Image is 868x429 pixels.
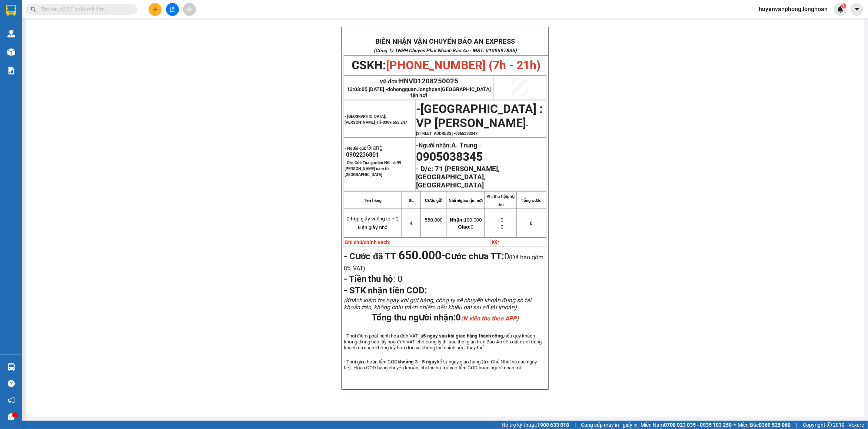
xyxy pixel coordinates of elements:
span: 0 [458,224,473,230]
span: - [398,248,445,262]
span: [GEOGRAPHIC_DATA] tận nơi [410,86,491,98]
span: : [344,251,445,262]
span: HNVD1208250025 [399,77,458,85]
span: huyenvanphong.longhoan [753,4,834,14]
strong: (Công Ty TNHH Chuyển Phát Nhanh Bảo An - MST: 0109597835) [373,48,517,53]
span: - 0 [498,217,504,223]
strong: Nhận/giao tận nơi [449,198,483,203]
img: logo-vxr [6,5,16,16]
span: A. Trung [452,141,478,149]
button: aim [183,3,196,16]
span: [STREET_ADDRESS] - [416,131,478,136]
strong: 71 [PERSON_NAME], [GEOGRAPHIC_DATA], [GEOGRAPHIC_DATA] [416,165,500,189]
span: - [416,102,421,116]
span: | [575,421,576,429]
span: Mã đơn: [380,79,459,84]
span: - 0 [498,224,504,230]
img: warehouse-icon [7,363,15,371]
span: aim [187,7,192,12]
span: Giang - [345,144,383,158]
span: 2 hộp giấy vuông to + 2 kiện giấy nhỏ [347,216,399,230]
span: copyright [827,422,832,428]
span: 0902236801 [346,151,379,158]
img: warehouse-icon [7,30,15,37]
span: 0 [396,274,403,284]
button: file-add [166,3,179,16]
span: Miền Nam [641,421,732,429]
span: - STK nhận tiền COD: [344,285,428,296]
input: Tìm tên, số ĐT hoặc mã đơn [41,5,128,13]
em: (N.viên thu theo APP) [461,315,519,322]
span: Cung cấp máy in - giấy in: [581,421,639,429]
strong: Ký: [492,239,499,245]
span: [GEOGRAPHIC_DATA] : VP [PERSON_NAME] [416,102,543,130]
strong: 0708 023 035 - 0935 103 250 [664,422,732,428]
span: file-add [170,7,175,12]
img: icon-new-feature [837,6,844,13]
span: Người nhận: [419,142,478,149]
span: [PHONE_NUMBER] (7h - 21h) [386,58,541,72]
span: 13:03:05 [DATE] - [347,86,491,98]
strong: Tên hàng [364,198,382,203]
button: caret-down [851,3,864,16]
strong: 5 ngày sau khi giao hàng thành công, [423,333,505,339]
strong: - Người gửi: [345,146,366,151]
span: caret-down [854,6,861,13]
span: 0389.555.247 [383,120,408,125]
strong: 650.000 [398,248,442,262]
span: 1 [842,3,845,9]
span: - Thời gian hoàn tiền COD kể từ ngày giao hàng (trừ Chủ Nhật và các ngày Lễ). Hoàn COD bằng chuyể... [344,359,537,370]
span: - [GEOGRAPHIC_DATA]: [PERSON_NAME] Trì- [345,114,408,125]
span: 0865333247 [456,131,478,136]
span: Hỗ trợ kỹ thuật: [502,421,569,429]
strong: Cước chưa TT: [445,251,504,262]
span: (Khách kiểm tra ngay khi gửi hàng, công ty sẽ chuyển khoản đúng số tài khoản trên, không chịu trá... [344,297,532,311]
span: 550.000 [425,217,443,223]
span: - [478,142,481,149]
sup: 1 [841,3,847,9]
span: : [344,274,403,284]
span: 0 [456,312,519,323]
span: Miền Bắc [738,421,791,429]
strong: Phí thu hộ/phụ thu [487,194,515,207]
span: question-circle [8,380,15,387]
span: Tổng thu người nhận: [372,312,519,323]
strong: - Tiền thu hộ [344,274,393,284]
span: - Thời điểm phát hành hoá đơn VAT là nếu quý khách không thông báo lấy hoá đơn VAT cho công ty th... [344,333,542,350]
span: plus [153,7,158,12]
strong: - [416,141,478,149]
span: message [8,413,15,420]
span: 0905038345 [416,150,483,164]
strong: - D/c: [345,160,402,177]
span: notification [8,397,15,404]
strong: - D/c: [416,165,433,173]
span: Gửi: Tòa garden Hill số 99 [PERSON_NAME] nam từ [GEOGRAPHIC_DATA] [345,160,402,177]
strong: Cước gửi [425,198,442,203]
span: 0 [530,220,533,226]
span: 100.000 [450,217,482,223]
strong: 1900 633 818 [537,422,569,428]
strong: BIÊN NHẬN VẬN CHUYỂN BẢO AN EXPRESS [375,37,515,46]
span: - [416,109,543,136]
span: CSKH: [352,58,541,72]
img: warehouse-icon [7,48,15,56]
span: ⚪️ [734,423,736,426]
strong: SL [409,198,414,203]
strong: Giao: [458,224,471,230]
strong: Ghi chú/chính sách: [345,239,391,245]
strong: Tổng cước [521,198,542,203]
span: search [31,7,36,12]
strong: - Cước đã TT [344,251,396,262]
span: | [797,421,798,429]
strong: Nhận: [450,217,464,223]
strong: khoảng 3 - 5 ngày [398,359,437,365]
span: 4 [410,220,413,226]
img: solution-icon [7,67,15,74]
strong: 0369 525 060 [759,422,791,428]
span: dohongquan.longhoan [387,86,491,98]
button: plus [149,3,162,16]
